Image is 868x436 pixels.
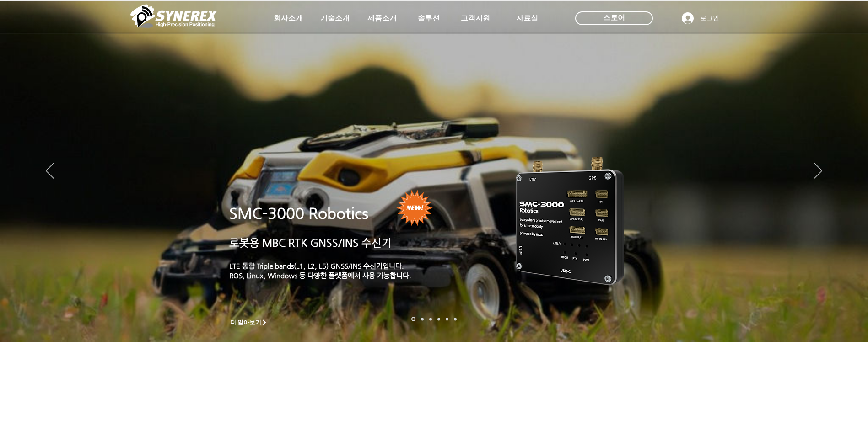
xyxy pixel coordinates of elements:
[429,318,432,320] a: 측량 IoT
[437,318,440,320] a: 자율주행
[418,14,440,23] span: 솔루션
[575,11,653,25] div: 스토어
[603,13,625,23] span: 스토어
[46,163,54,180] button: 이전
[406,9,452,27] a: 솔루션
[454,318,457,320] a: 정밀농업
[274,14,303,23] span: 회사소개
[367,14,397,23] span: 제품소개
[814,163,822,180] button: 다음
[229,205,368,222] a: SMC-3000 Robotics
[229,271,411,279] a: ROS, Linux, Windows 등 다양한 플랫폼에서 사용 가능합니다.
[320,14,350,23] span: 기술소개
[503,143,638,296] img: KakaoTalk_20241224_155801212.png
[516,14,538,23] span: 자료실
[130,2,217,30] img: 씨너렉스_White_simbol_대지 1.png
[229,262,404,270] a: LTE 통합 Triple bands(L1, L2, L5) GNSS/INS 수신기입니다.
[446,318,448,320] a: 로봇
[421,318,424,320] a: 드론 8 - SMC 2000
[411,317,415,321] a: 로봇- SMC 2000
[226,317,272,328] a: 더 알아보기
[229,237,392,249] a: 로봇용 MBC RTK GNSS/INS 수신기
[504,9,550,27] a: 자료실
[409,317,459,321] nav: 슬라이드
[461,14,490,23] span: 고객지원
[697,14,722,23] span: 로그인
[230,319,262,327] span: 더 알아보기
[312,9,358,27] a: 기술소개
[453,9,498,27] a: 고객지원
[675,10,726,27] button: 로그인
[359,9,405,27] a: 제품소개
[265,9,311,27] a: 회사소개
